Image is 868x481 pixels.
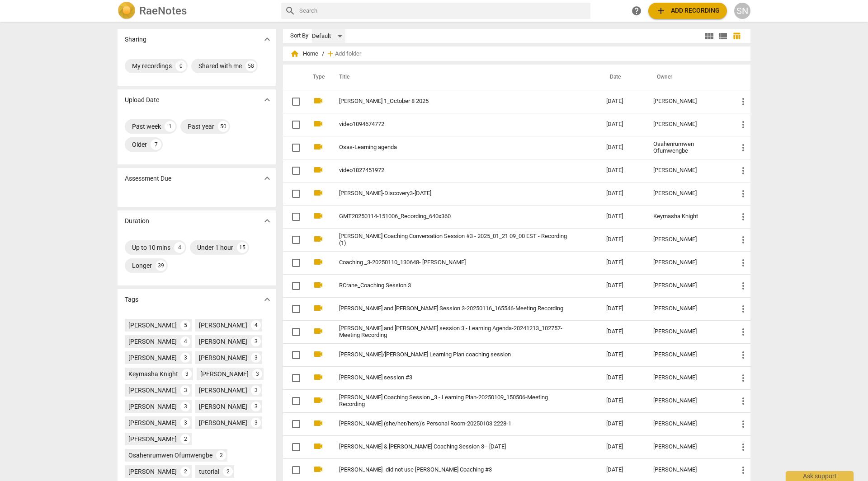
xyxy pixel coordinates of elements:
span: videocam [313,349,324,360]
div: 39 [156,260,166,271]
span: more_vert [738,350,749,360]
span: expand_more [262,94,273,105]
div: 4 [180,336,190,346]
a: video1827451972 [339,167,574,174]
td: [DATE] [599,320,646,343]
span: more_vert [738,234,749,245]
td: [DATE] [599,366,646,389]
div: 3 [180,385,190,395]
div: 50 [218,121,229,132]
td: [DATE] [599,159,646,182]
th: Type [306,65,328,90]
span: more_vert [738,304,749,314]
span: Add folder [335,51,361,57]
div: My recordings [132,61,172,70]
td: [DATE] [599,113,646,136]
span: expand_more [262,215,273,226]
span: view_list [717,31,728,42]
div: Up to 10 mins [132,243,170,252]
span: expand_more [262,294,273,305]
a: RCrane_Coaching Session 3 [339,282,574,289]
span: videocam [313,257,324,267]
div: [PERSON_NAME] [128,402,177,411]
p: Tags [125,295,138,304]
span: more_vert [738,442,749,453]
span: videocam [313,418,324,429]
div: [PERSON_NAME] [199,418,247,427]
td: [DATE] [599,435,646,458]
div: Under 1 hour [197,243,233,252]
span: videocam [313,303,324,313]
p: Upload Date [125,95,159,105]
div: Older [132,140,147,149]
div: Sort By [290,33,308,39]
div: [PERSON_NAME] [199,337,247,346]
button: List view [716,29,730,43]
span: videocam [313,372,324,383]
td: [DATE] [599,274,646,297]
td: [DATE] [599,251,646,274]
div: [PERSON_NAME] [200,369,249,378]
p: Sharing [125,35,146,44]
div: [PERSON_NAME] [128,321,177,330]
input: Search [299,4,587,18]
button: Upload [648,3,727,19]
div: 3 [252,369,262,379]
div: 2 [180,434,190,444]
a: [PERSON_NAME] Coaching Session _3 - Learning Plan-20250109_150506-Meeting Recording [339,394,574,408]
div: 3 [251,353,261,363]
div: Past year [188,122,214,131]
a: [PERSON_NAME] (she/her/hers)'s Personal Room-20250103 2228-1 [339,420,574,427]
td: [DATE] [599,412,646,435]
div: [PERSON_NAME] [199,353,247,362]
span: more_vert [738,396,749,406]
div: [PERSON_NAME] [128,353,177,362]
span: more_vert [738,96,749,107]
div: 3 [180,418,190,428]
button: Tile view [703,29,716,43]
span: add [326,49,335,58]
div: Ask support [786,471,854,481]
span: videocam [313,280,324,290]
a: Coaching _3-20250110_130648- [PERSON_NAME] [339,259,574,266]
div: Keymasha Knight [128,369,178,378]
div: [PERSON_NAME] [653,305,723,312]
span: videocam [313,95,324,106]
button: Show more [260,214,274,228]
a: [PERSON_NAME]-Discovery3-[DATE] [339,190,574,197]
span: / [322,51,324,57]
div: Keymasha Knight [653,213,723,220]
div: 1 [165,121,175,132]
span: more_vert [738,119,749,130]
span: more_vert [738,142,749,153]
div: [PERSON_NAME] [653,98,723,105]
a: Help [628,3,645,19]
a: GMT20250114-151006_Recording_640x360 [339,213,574,220]
div: 2 [223,467,233,476]
div: Longer [132,261,152,270]
span: more_vert [738,327,749,337]
span: more_vert [738,188,749,199]
div: [PERSON_NAME] [653,420,723,427]
span: expand_more [262,34,273,45]
div: 5 [180,320,190,330]
div: [PERSON_NAME] [128,337,177,346]
p: Duration [125,216,149,226]
div: [PERSON_NAME] [653,167,723,174]
img: Logo [118,2,136,20]
div: [PERSON_NAME] [653,121,723,128]
div: [PERSON_NAME] [199,321,247,330]
td: [DATE] [599,343,646,366]
span: videocam [313,118,324,129]
td: [DATE] [599,297,646,320]
td: [DATE] [599,228,646,251]
button: Show more [260,33,274,46]
th: Title [328,65,599,90]
a: [PERSON_NAME]/[PERSON_NAME] Learning Plan coaching session [339,351,574,358]
div: SN [734,3,750,19]
div: [PERSON_NAME] [653,328,723,335]
div: [PERSON_NAME] [653,397,723,404]
span: more_vert [738,257,749,268]
span: view_module [704,31,715,42]
a: Osas-Learning agenda [339,144,574,151]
